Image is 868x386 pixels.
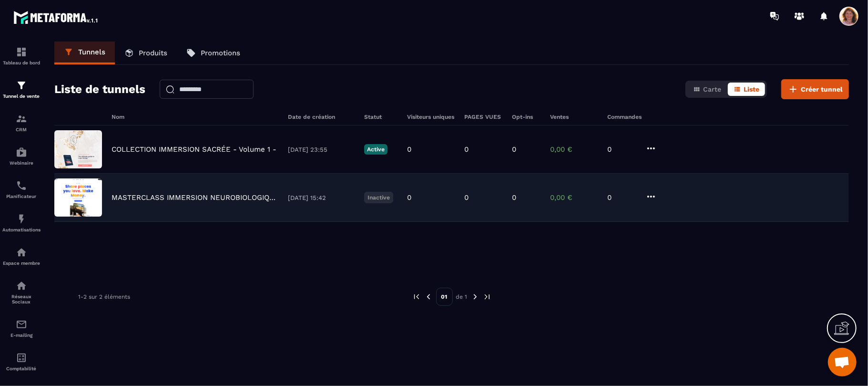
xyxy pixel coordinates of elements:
[407,193,411,202] p: 0
[2,366,41,371] p: Comptabilité
[2,227,41,232] p: Automatisations
[2,94,41,99] p: Tunnel de vente
[2,60,41,65] p: Tableau de bord
[2,139,41,173] a: automationsautomationsWebinaire
[828,348,857,376] a: Ouvrir le chat
[2,206,41,240] a: automationsautomationsAutomatisations
[512,193,516,202] p: 0
[13,9,99,26] img: logo
[16,80,27,91] img: formation
[512,114,541,120] h6: Opt-ins
[16,352,27,364] img: accountant
[550,193,598,202] p: 0,00 €
[550,145,598,154] p: 0,00 €
[78,48,105,56] p: Tunnels
[2,127,41,132] p: CRM
[364,114,398,120] h6: Statut
[464,114,502,120] h6: PAGES VUES
[2,73,41,106] a: formationformationTunnel de vente
[115,42,177,64] a: Produits
[464,145,469,154] p: 0
[2,240,41,273] a: automationsautomationsEspace membre
[607,145,636,154] p: 0
[112,145,276,154] p: COLLECTION IMMERSION SACRÉE - Volume 1 -
[2,273,41,312] a: social-networksocial-networkRéseaux Sociaux
[16,180,27,191] img: scheduler
[112,114,278,120] h6: Nom
[2,39,41,73] a: formationformationTableau de bord
[744,85,759,93] span: Liste
[456,293,468,301] p: de 1
[436,288,453,306] p: 01
[728,83,765,96] button: Liste
[78,293,130,300] p: 1-2 sur 2 éléments
[2,173,41,206] a: schedulerschedulerPlanificateur
[364,144,388,155] p: Active
[139,49,167,57] p: Produits
[2,345,41,378] a: accountantaccountantComptabilité
[54,130,102,168] img: image
[412,292,421,301] img: prev
[54,42,115,64] a: Tunnels
[177,42,250,64] a: Promotions
[16,319,27,330] img: email
[687,83,727,96] button: Carte
[512,145,516,154] p: 0
[16,113,27,125] img: formation
[801,84,843,94] span: Créer tunnel
[201,49,240,57] p: Promotions
[471,292,480,301] img: next
[16,146,27,158] img: automations
[2,194,41,199] p: Planificateur
[16,280,27,292] img: social-network
[407,145,411,154] p: 0
[2,106,41,139] a: formationformationCRM
[16,247,27,258] img: automations
[464,193,469,202] p: 0
[288,146,355,153] p: [DATE] 23:55
[483,292,491,301] img: next
[550,114,598,120] h6: Ventes
[2,333,41,338] p: E-mailing
[364,192,393,203] p: Inactive
[2,312,41,345] a: emailemailE-mailing
[2,160,41,166] p: Webinaire
[16,46,27,58] img: formation
[112,193,278,202] p: MASTERCLASS IMMERSION NEUROBIOLOGIQUE
[607,193,636,202] p: 0
[407,114,455,120] h6: Visiteurs uniques
[424,292,433,301] img: prev
[2,294,41,304] p: Réseaux Sociaux
[781,79,849,99] button: Créer tunnel
[288,194,355,201] p: [DATE] 15:42
[16,213,27,225] img: automations
[288,114,355,120] h6: Date de création
[703,85,721,93] span: Carte
[54,178,102,217] img: image
[54,80,145,99] h2: Liste de tunnels
[2,261,41,266] p: Espace membre
[607,114,642,120] h6: Commandes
